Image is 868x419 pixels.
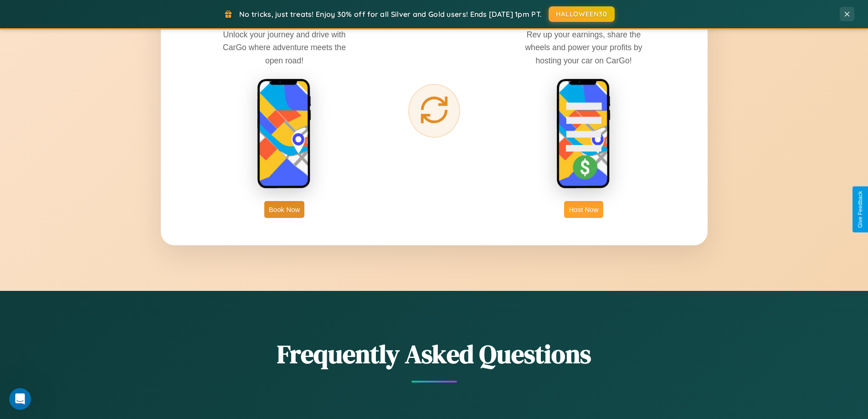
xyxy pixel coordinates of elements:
[257,78,312,190] img: rent phone
[161,336,708,372] h2: Frequently Asked Questions
[264,201,304,218] button: Book Now
[9,388,31,410] iframe: Intercom live chat
[239,10,542,19] span: No tricks, just treats! Enjoy 30% off for all Silver and Gold users! Ends [DATE] 1pm PT.
[515,28,652,67] p: Rev up your earnings, share the wheels and power your profits by hosting your car on CarGo!
[216,28,353,67] p: Unlock your journey and drive with CarGo where adventure meets the open road!
[564,201,603,218] button: Host Now
[556,78,611,190] img: host phone
[857,191,863,228] div: Give Feedback
[549,6,615,22] button: HALLOWEEN30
